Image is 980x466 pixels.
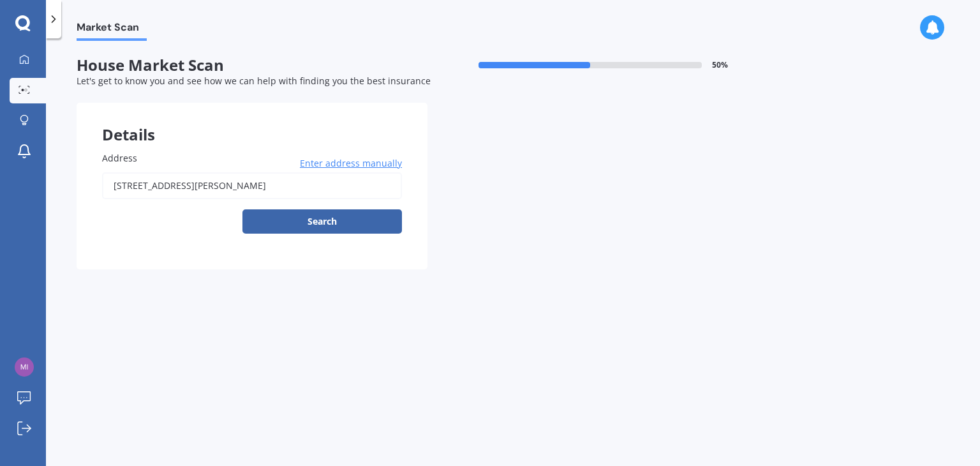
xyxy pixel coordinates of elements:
[77,103,427,141] div: Details
[77,21,147,38] span: Market Scan
[712,61,728,70] span: 50 %
[102,172,402,199] input: Enter address
[77,56,427,75] span: House Market Scan
[242,209,402,234] button: Search
[15,357,34,377] img: 02c1b29eb4883050d99c746960342141
[300,157,402,170] span: Enter address manually
[102,152,137,164] span: Address
[77,75,431,87] span: Let's get to know you and see how we can help with finding you the best insurance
